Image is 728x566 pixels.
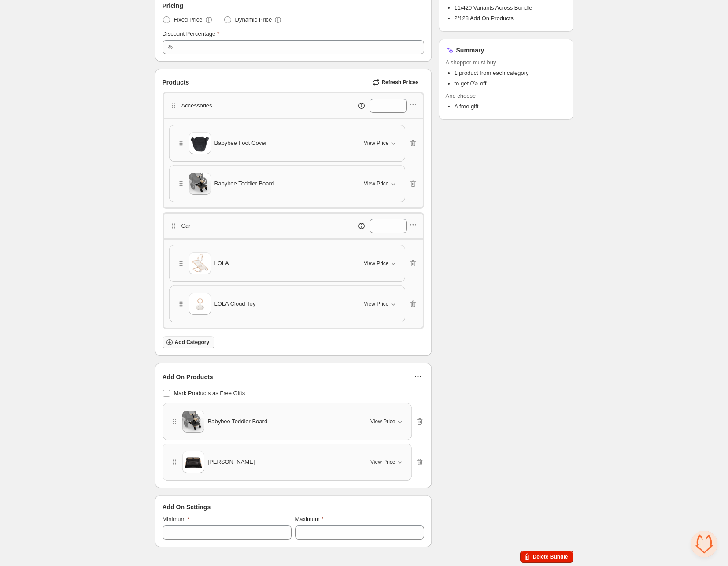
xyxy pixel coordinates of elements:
img: Babybee Toddler Board [189,173,211,195]
button: View Price [365,414,409,429]
p: Accessories [181,101,212,110]
li: to get 0% off [455,79,566,88]
button: View Price [365,455,409,469]
button: View Price [358,297,403,311]
span: [PERSON_NAME] [208,458,255,466]
span: View Price [370,418,395,425]
span: LOLA Cloud Toy [214,300,256,308]
span: Add Category [175,339,210,346]
span: Babybee Toddler Board [208,417,268,426]
label: Maximum [295,515,324,524]
span: Dynamic Price [235,15,272,24]
div: % [168,43,173,52]
img: LOLA Cloud Toy [189,293,211,315]
button: Refresh Prices [369,76,424,89]
span: 11/420 Variants Across Bundle [455,4,532,11]
img: Babybee Toddler Board [182,411,204,433]
span: Fixed Price [174,15,203,24]
h3: Summary [456,46,484,55]
li: 1 product from each category [455,69,566,78]
label: Discount Percentage [163,30,220,38]
span: Add On Settings [163,503,211,511]
span: View Price [364,300,388,307]
span: Babybee Toddler Board [214,179,274,188]
span: Products [163,78,189,87]
span: View Price [364,140,388,147]
img: Babybee Foot Cover [189,132,211,154]
a: Open chat [691,531,717,557]
img: Arlo [182,451,204,473]
span: View Price [364,180,388,187]
img: LOLA [189,252,211,274]
button: View Price [358,256,403,270]
span: View Price [370,459,395,466]
span: Refresh Prices [381,79,418,86]
span: Mark Products as Free Gifts [174,390,245,396]
span: 2/128 Add On Products [455,15,514,22]
span: Pricing [163,1,183,10]
li: A free gift [455,102,566,111]
p: Car [181,222,191,230]
button: View Price [358,177,403,191]
span: Add On Products [163,373,213,381]
button: View Price [358,136,403,150]
span: View Price [364,260,388,267]
button: Delete Bundle [520,551,573,563]
span: LOLA [214,259,229,268]
span: Delete Bundle [532,553,568,560]
button: Add Category [163,336,215,348]
span: Babybee Foot Cover [214,139,267,148]
label: Minimum [163,515,190,524]
span: A shopper must buy [446,58,566,67]
span: And choose [446,92,566,100]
